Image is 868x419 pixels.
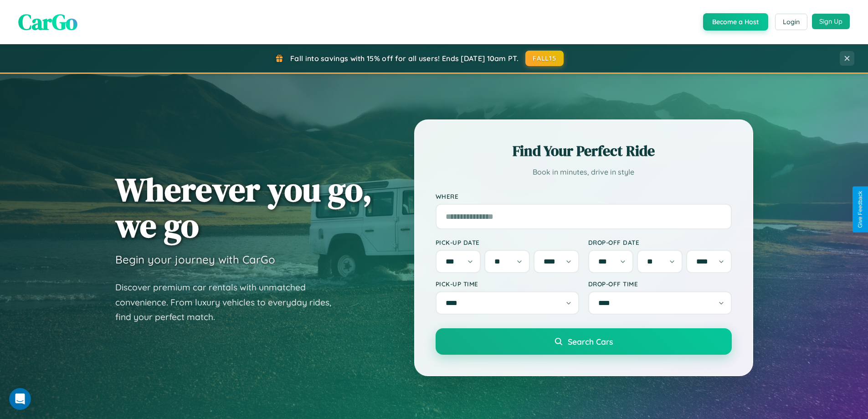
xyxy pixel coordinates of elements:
div: Give Feedback [857,191,863,228]
span: Fall into savings with 15% off for all users! Ends [DATE] 10am PT. [290,54,519,63]
button: Login [775,14,807,30]
button: Become a Host [703,13,768,31]
label: Drop-off Time [588,280,732,288]
label: Pick-up Time [436,280,579,288]
label: Pick-up Date [436,238,579,246]
button: Search Cars [436,328,732,355]
span: CarGo [18,7,77,37]
h3: Begin your journey with CarGo [115,253,275,266]
button: Sign Up [812,14,850,29]
span: Search Cars [568,336,613,347]
h1: Wherever you go, we go [115,171,372,243]
p: Discover premium car rentals with unmatched convenience. From luxury vehicles to everyday rides, ... [115,280,343,325]
button: FALL15 [525,51,564,66]
p: Book in minutes, drive in style [436,166,732,179]
h2: Find Your Perfect Ride [436,141,732,161]
iframe: Intercom live chat [9,388,31,410]
label: Where [436,192,732,200]
label: Drop-off Date [588,238,732,246]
